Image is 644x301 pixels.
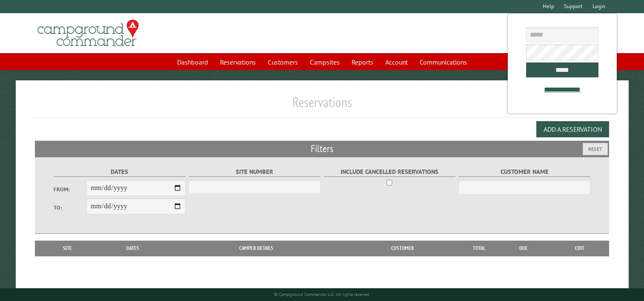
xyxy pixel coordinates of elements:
[536,121,609,137] button: Add a Reservation
[172,54,213,70] a: Dashboard
[35,141,609,157] h2: Filters
[96,241,170,256] th: Dates
[415,54,472,70] a: Communications
[458,167,591,177] label: Customer Name
[54,185,87,193] label: From:
[496,241,551,256] th: Due
[170,241,343,256] th: Camper Details
[583,143,608,155] button: Reset
[274,292,370,297] small: © Campground Commander LLC. All rights reserved.
[54,167,186,177] label: Dates
[189,167,321,177] label: Site Number
[323,167,456,177] label: Include Cancelled Reservations
[380,54,413,70] a: Account
[39,241,96,256] th: Site
[346,54,378,70] a: Reports
[35,94,609,117] h1: Reservations
[215,54,261,70] a: Reservations
[462,241,496,256] th: Total
[54,204,87,212] label: To:
[305,54,345,70] a: Campsites
[343,241,462,256] th: Customer
[35,17,141,50] img: Campground Commander
[263,54,303,70] a: Customers
[551,241,609,256] th: Edit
